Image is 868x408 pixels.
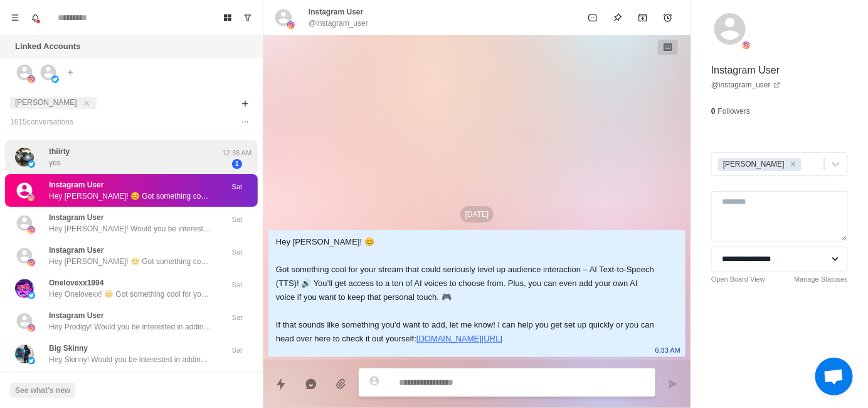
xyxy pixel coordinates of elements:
button: Quick replies [268,372,294,397]
a: @instagram_user [711,79,781,91]
button: Pin [605,5,630,30]
img: picture [15,345,34,363]
p: Instagram User [309,6,363,18]
p: Instagram User [49,245,103,256]
button: Add media [329,372,354,397]
button: Menu [5,8,25,28]
button: Mark as unread [580,5,605,30]
p: [DATE] [460,206,494,223]
img: picture [743,41,750,49]
span: 1 [232,159,242,169]
img: picture [51,75,59,83]
p: Sat [221,345,253,356]
img: picture [28,357,35,365]
button: Add filters [238,96,253,111]
button: Add account [63,65,78,80]
p: Sat [221,214,253,225]
img: picture [28,226,35,234]
p: Instagram User [49,179,103,190]
p: yes [49,157,61,168]
p: Hey Skinny! Would you be interested in adding sound alerts, free AI TTS or Media Sharing to your ... [49,354,212,365]
a: Open Board View [711,274,765,285]
button: See what's new [10,383,75,398]
img: picture [28,259,35,267]
div: Remove Jayson [786,158,800,171]
a: Open chat [815,358,853,395]
p: Hey [PERSON_NAME]! 😊 Got something cool for your stream that could seriously level up audience in... [49,256,212,267]
button: Notifications [25,8,45,28]
p: Hey [PERSON_NAME]! Would you be interested in adding sound alerts, free AI TTS or Media Sharing t... [49,223,212,234]
p: Hey [PERSON_NAME]! 😊 Got something cool for your stream that could seriously level up audience in... [49,190,212,202]
div: [PERSON_NAME] [719,158,786,171]
button: Reply with AI [299,372,324,397]
button: Send message [660,372,685,397]
img: picture [15,279,34,298]
p: @instagram_user [309,18,368,29]
p: Instagram User [711,63,780,78]
img: picture [28,75,35,83]
p: Onelovexx1994 [49,277,103,289]
p: 12:38 AM [221,148,253,158]
p: 6:33 AM [655,343,680,357]
p: Sat [221,247,253,258]
p: Instagram User [49,212,103,223]
div: Hey [PERSON_NAME]! 😊 Got something cool for your stream that could seriously level up audience in... [276,235,658,346]
p: thiirty [49,146,70,157]
p: 0 [711,106,716,117]
p: Big Skinny [49,343,88,354]
img: picture [28,324,35,332]
p: Sat [221,280,253,290]
span: [PERSON_NAME] [15,98,77,107]
a: Manage Statuses [794,274,848,285]
button: Archive [630,5,655,30]
p: Followers [718,106,750,117]
p: Hey Prodigy! Would you be interested in adding sound alerts, free AI TTS or Media Sharing to your... [49,321,212,333]
img: picture [28,160,35,168]
p: Instagram User [49,310,103,321]
img: picture [15,148,34,167]
button: Options [238,114,253,130]
p: Linked Accounts [15,40,80,53]
p: Sat [221,312,253,323]
button: Add reminder [655,5,680,30]
button: Board View [218,8,238,28]
img: picture [28,194,35,201]
p: Hey Onelovexx! 😊 Got something cool for your stream that could seriously level up audience intera... [49,289,212,300]
img: picture [28,292,35,299]
p: 1615 conversation s [10,116,73,128]
p: Sat [221,182,253,192]
button: Show unread conversations [238,8,258,28]
img: picture [287,21,295,29]
button: close [80,97,93,109]
a: [DOMAIN_NAME][URL] [416,334,502,343]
